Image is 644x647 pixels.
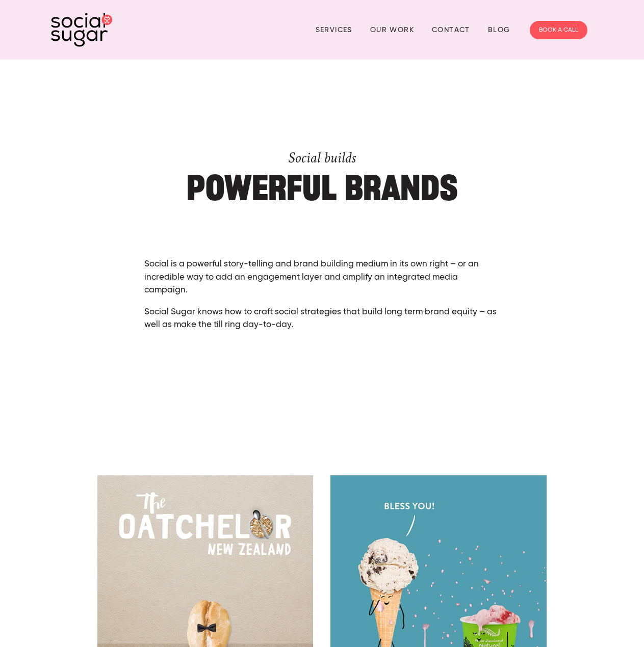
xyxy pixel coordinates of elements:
p: Social is a powerful story-telling and brand building medium in its own right – or an incredible ... [144,258,500,297]
img: SocialSugar [51,13,112,47]
span: Social builds [288,148,355,168]
a: Contact [432,22,470,38]
a: Blog [488,22,510,38]
strong: BRAND BUILDING IN ACTION Case Studies [118,433,526,463]
a: BOOK A CALL [530,21,587,39]
h1: POWERFUL BRANDS [144,134,500,203]
a: Services [316,22,352,38]
a: Our Work [370,22,414,38]
p: Social Sugar knows how to craft social strategies that build long term brand equity – as well as ... [144,306,500,332]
